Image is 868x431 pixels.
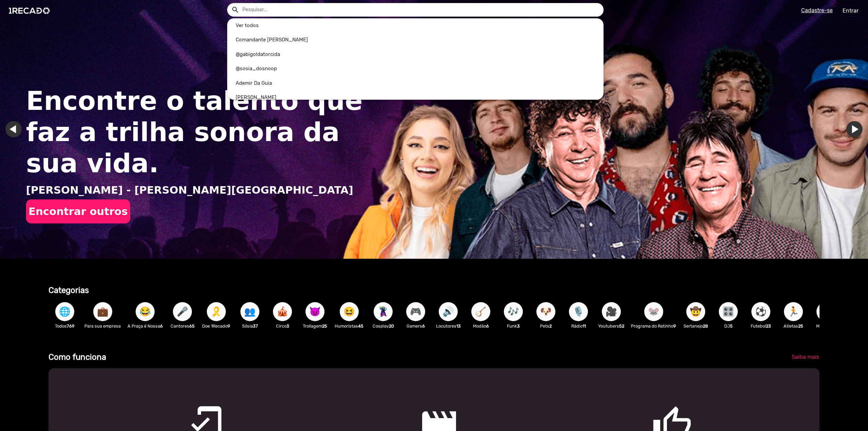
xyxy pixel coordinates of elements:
[227,18,604,33] a: Ver todos
[227,33,604,47] a: Comandante [PERSON_NAME]
[227,61,604,76] a: @sosia_dosnoop
[229,3,241,15] button: Example home icon
[231,6,239,14] mat-icon: Example home icon
[227,47,604,62] a: @gabigoldatorcida
[237,3,604,17] input: Pesquisar...
[227,90,604,105] a: [PERSON_NAME]
[227,76,604,91] a: Ademir Da Guia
